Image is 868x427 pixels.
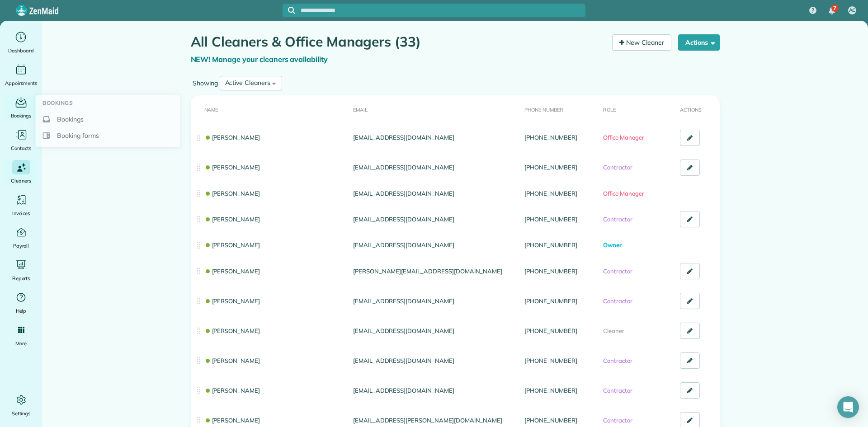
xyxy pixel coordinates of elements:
[603,134,644,141] span: Office Manager
[191,55,328,64] a: NEW! Manage your cleaners availability
[4,95,38,120] a: Bookings
[822,1,841,21] div: 7 unread notifications
[603,387,632,394] span: Contractor
[191,34,606,49] h1: All Cleaners & Office Managers (33)
[204,216,260,223] a: [PERSON_NAME]
[676,95,720,123] th: Actions
[603,164,632,171] span: Contractor
[603,417,632,424] span: Contractor
[8,46,34,55] span: Dashboard
[4,30,38,55] a: Dashboard
[349,95,521,123] th: Email
[349,286,521,316] td: [EMAIL_ADDRESS][DOMAIN_NAME]
[5,79,38,88] span: Appointments
[4,127,38,153] a: Contacts
[678,34,720,51] button: Actions
[524,164,577,171] a: [PHONE_NUMBER]
[603,241,622,249] span: Owner
[833,5,836,12] span: 7
[524,417,577,424] a: [PHONE_NUMBER]
[349,256,521,286] td: [PERSON_NAME][EMAIL_ADDRESS][DOMAIN_NAME]
[524,267,577,275] a: [PHONE_NUMBER]
[57,131,99,140] span: Booking forms
[39,127,176,144] a: Booking forms
[13,241,29,250] span: Payroll
[524,134,577,141] a: [PHONE_NUMBER]
[603,216,632,223] span: Contractor
[524,327,577,334] a: [PHONE_NUMBER]
[4,160,38,185] a: Cleaners
[204,241,260,249] a: [PERSON_NAME]
[11,111,32,120] span: Bookings
[204,267,260,275] a: [PERSON_NAME]
[225,78,270,88] div: Active Cleaners
[4,62,38,88] a: Appointments
[521,95,599,123] th: Phone number
[204,387,260,394] a: [PERSON_NAME]
[349,123,521,153] td: [EMAIL_ADDRESS][DOMAIN_NAME]
[4,393,38,418] a: Settings
[11,176,31,185] span: Cleaners
[349,234,521,256] td: [EMAIL_ADDRESS][DOMAIN_NAME]
[603,327,624,334] span: Cleaner
[204,327,260,334] a: [PERSON_NAME]
[603,267,632,275] span: Contractor
[524,357,577,364] a: [PHONE_NUMBER]
[15,339,27,348] span: More
[603,190,644,197] span: Office Manager
[11,144,31,153] span: Contacts
[288,7,295,14] svg: Focus search
[12,409,31,418] span: Settings
[612,34,671,51] a: New Cleaner
[16,306,27,315] span: Help
[4,290,38,315] a: Help
[4,258,38,283] a: Reports
[42,99,73,108] span: Bookings
[191,79,220,88] label: Showing
[524,241,577,249] a: [PHONE_NUMBER]
[4,192,38,218] a: Invoices
[204,134,260,141] a: [PERSON_NAME]
[349,204,521,234] td: [EMAIL_ADDRESS][DOMAIN_NAME]
[603,357,632,364] span: Contractor
[349,346,521,375] td: [EMAIL_ADDRESS][DOMAIN_NAME]
[349,153,521,183] td: [EMAIL_ADDRESS][DOMAIN_NAME]
[12,274,30,283] span: Reports
[349,375,521,405] td: [EMAIL_ADDRESS][DOMAIN_NAME]
[12,209,30,218] span: Invoices
[837,396,859,418] div: Open Intercom Messenger
[524,190,577,197] a: [PHONE_NUMBER]
[349,183,521,205] td: [EMAIL_ADDRESS][DOMAIN_NAME]
[204,417,260,424] a: [PERSON_NAME]
[849,7,856,14] span: AC
[191,95,349,123] th: Name
[599,95,676,123] th: Role
[204,297,260,305] a: [PERSON_NAME]
[57,115,84,124] span: Bookings
[204,190,260,197] a: [PERSON_NAME]
[524,387,577,394] a: [PHONE_NUMBER]
[283,7,295,14] button: Focus search
[349,316,521,346] td: [EMAIL_ADDRESS][DOMAIN_NAME]
[603,297,632,305] span: Contractor
[39,111,176,127] a: Bookings
[524,297,577,305] a: [PHONE_NUMBER]
[4,225,38,250] a: Payroll
[204,357,260,364] a: [PERSON_NAME]
[204,164,260,171] a: [PERSON_NAME]
[524,216,577,223] a: [PHONE_NUMBER]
